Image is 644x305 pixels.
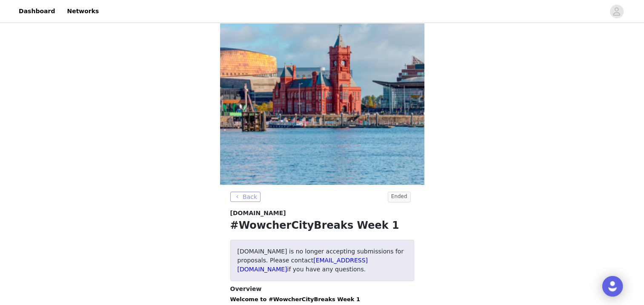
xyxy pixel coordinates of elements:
p: [DOMAIN_NAME] is no longer accepting submissions for proposals. Please contact if you have any qu... [238,247,407,274]
h4: Overview [230,285,414,293]
span: Ended [388,192,411,202]
button: Back [230,192,261,202]
div: Open Intercom Messenger [602,276,623,296]
div: avatar [613,5,621,18]
h1: #WowcherCityBreaks Week 1 [230,218,414,233]
a: Networks [62,2,104,21]
strong: Welcome to #WowcherCityBreaks Week 1 [230,296,360,302]
span: [DOMAIN_NAME] [230,209,286,218]
a: Dashboard [14,2,60,21]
